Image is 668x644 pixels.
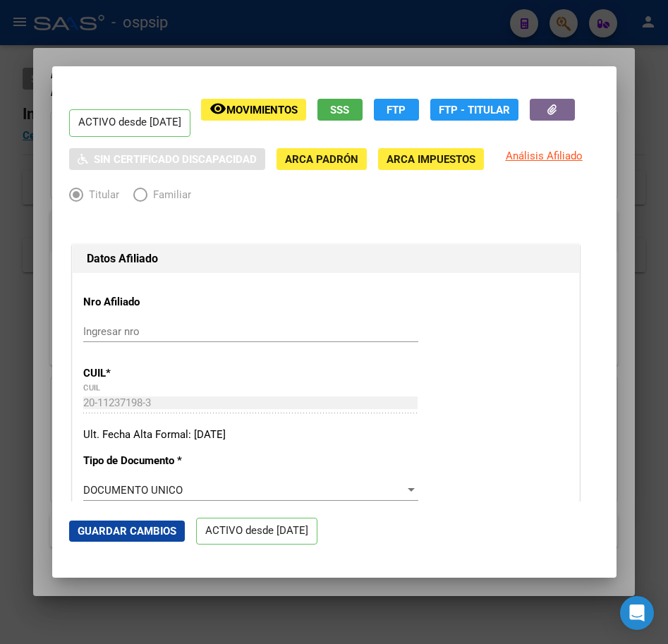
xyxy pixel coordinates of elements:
[83,453,229,469] p: Tipo de Documento *
[69,148,265,170] button: Sin Certificado Discapacidad
[430,99,518,121] button: FTP - Titular
[69,191,205,204] mat-radio-group: Elija una opción
[83,427,569,443] div: Ult. Fecha Alta Formal: [DATE]
[87,250,565,267] h1: Datos Afiliado
[317,99,363,121] button: SSS
[83,187,119,203] span: Titular
[620,596,654,630] div: Open Intercom Messenger
[387,104,406,116] span: FTP
[201,99,306,121] button: Movimientos
[506,150,583,162] span: Análisis Afiliado
[378,148,484,170] button: ARCA Impuestos
[147,187,191,203] span: Familiar
[285,153,358,166] span: ARCA Padrón
[277,148,367,170] button: ARCA Padrón
[439,104,510,116] span: FTP - Titular
[196,518,317,545] p: ACTIVO desde [DATE]
[330,104,349,116] span: SSS
[78,525,176,537] span: Guardar Cambios
[83,294,229,310] p: Nro Afiliado
[387,153,475,166] span: ARCA Impuestos
[83,484,183,497] span: DOCUMENTO UNICO
[94,153,257,166] span: Sin Certificado Discapacidad
[69,521,185,542] button: Guardar Cambios
[209,100,226,117] mat-icon: remove_red_eye
[374,99,419,121] button: FTP
[226,104,298,116] span: Movimientos
[83,365,229,382] p: CUIL
[69,109,190,137] p: ACTIVO desde [DATE]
